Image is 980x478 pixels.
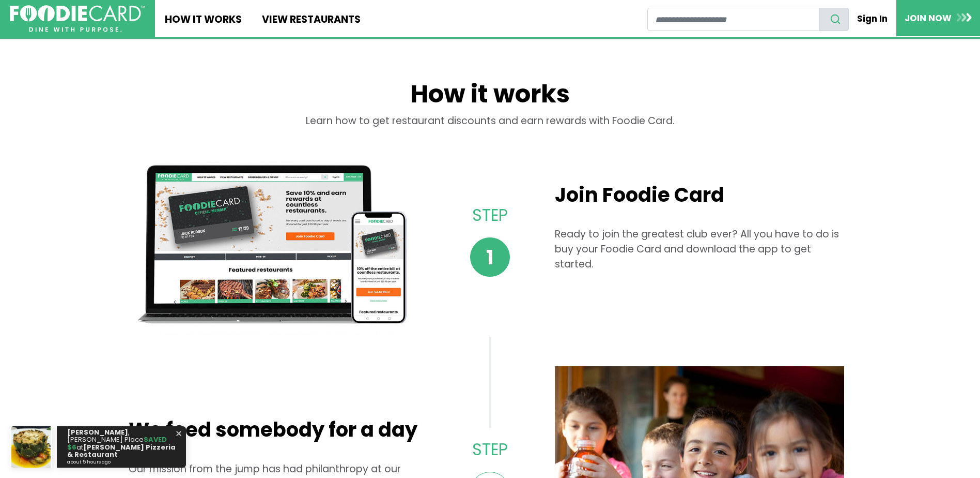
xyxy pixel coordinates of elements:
p: , [PERSON_NAME] Place at [67,429,176,465]
button: search [819,8,849,31]
small: about 5 hours ago [67,460,173,465]
div: Learn how to get restaurant discounts and earn rewards with Foodie Card. [129,114,852,144]
p: Ready to join the greatest club ever? All you have to do is buy your Foodie Card and download the... [555,227,844,272]
p: Step [451,203,529,228]
h2: Join Foodie Card [555,183,844,207]
a: Sign In [849,7,896,30]
strong: 6 [72,442,76,452]
strong: [PERSON_NAME] Pizzeria & Restaurant [67,442,176,459]
h2: We feed somebody for a day [129,418,418,442]
p: Step [451,438,529,462]
span: 1 [470,237,510,277]
img: FoodieCard; Eat, Drink, Save, Donate [10,5,145,33]
h1: How it works [129,79,852,114]
strong: SAVED $ [67,435,167,452]
strong: [PERSON_NAME] [67,427,128,437]
img: Webhook [11,426,51,468]
input: restaurant search [647,8,819,31]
